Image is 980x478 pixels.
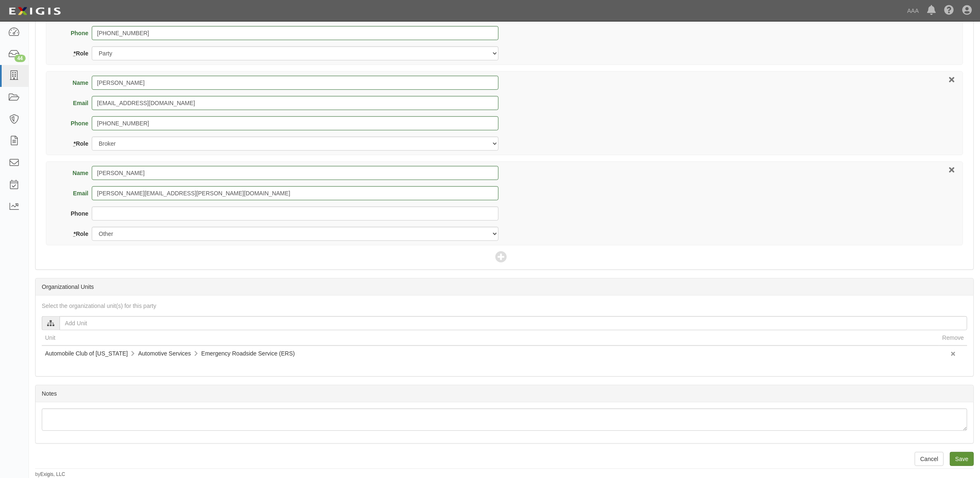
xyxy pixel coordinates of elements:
[41,471,65,477] a: Exigis, LLC
[61,49,92,58] label: Role
[36,279,973,295] div: Organizational Units
[138,350,191,357] span: Automotive Services
[45,350,128,357] span: Automobile Club of [US_STATE]
[14,55,26,62] div: 44
[944,6,954,16] i: Help Center - Complianz
[74,140,76,147] abbr: required
[60,316,967,330] input: Add Unit
[915,452,944,466] a: Cancel
[42,330,939,346] th: Unit
[61,99,92,107] label: Email
[61,169,92,177] label: Name
[201,350,295,357] span: Emergency Roadside Service (ERS)
[903,2,923,19] a: AAA
[74,231,76,237] abbr: required
[951,349,956,358] a: Remove organizational unit
[6,4,63,19] img: logo-5460c22ac91f19d4615b14bd174203de0afe785f0fc80cf4dbbc73dc1793850b.png
[61,29,92,37] label: Phone
[74,50,76,57] abbr: required
[61,119,92,127] label: Phone
[36,385,973,402] div: Notes
[939,330,967,346] th: Remove
[61,189,92,197] label: Email
[61,209,92,218] label: Phone
[950,452,974,466] input: Save
[35,471,65,478] small: by
[61,139,92,148] label: Role
[61,79,92,87] label: Name
[36,302,973,310] div: Select the organizational unit(s) for this party
[61,230,92,238] label: Role
[495,252,514,263] span: Add Contact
